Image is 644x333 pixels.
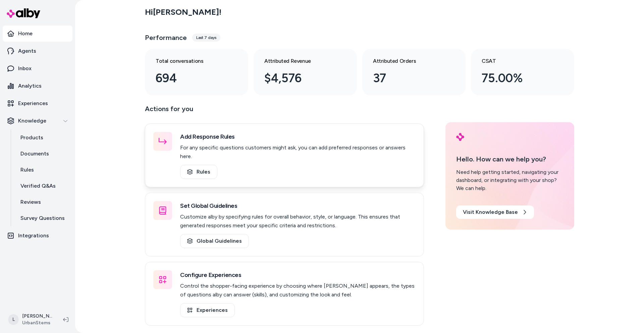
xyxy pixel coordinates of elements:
a: Total conversations 694 [145,49,248,95]
p: Agents [18,47,36,55]
p: Products [20,134,43,142]
a: Survey Questions [14,210,72,226]
a: Verified Q&As [14,178,72,194]
img: alby Logo [456,133,464,141]
h3: Attributed Revenue [264,57,335,65]
p: For any specific questions customers might ask, you can add preferred responses or answers here. [180,143,416,161]
p: Home [18,30,33,38]
p: [PERSON_NAME] [22,313,52,320]
h2: Hi [PERSON_NAME] ! [145,7,221,17]
a: Attributed Orders 37 [362,49,466,95]
h3: Set Global Guidelines [180,201,416,210]
h3: Total conversations [156,57,227,65]
div: $4,576 [264,69,335,87]
div: Need help getting started, navigating your dashboard, or integrating with your shop? We can help. [456,168,563,192]
a: Documents [14,146,72,162]
p: Hello. How can we help you? [456,154,563,164]
p: Rules [20,166,34,174]
p: Survey Questions [20,214,65,222]
a: Reviews [14,194,72,210]
a: Rules [180,165,217,179]
div: 37 [373,69,444,87]
a: Visit Knowledge Base [456,205,534,219]
div: 694 [156,69,227,87]
button: Knowledge [3,113,72,129]
a: CSAT 75.00% [471,49,574,95]
p: Reviews [20,198,41,206]
a: Experiences [3,95,72,111]
h3: Performance [145,33,187,42]
span: UrbanStems [22,320,52,326]
p: Control the shopper-facing experience by choosing where [PERSON_NAME] appears, the types of quest... [180,282,416,299]
a: Integrations [3,228,72,244]
a: Attributed Revenue $4,576 [254,49,357,95]
a: Inbox [3,60,72,77]
p: Customize alby by specifying rules for overall behavior, style, or language. This ensures that ge... [180,212,416,230]
span: L [8,314,19,325]
img: alby Logo [7,8,40,18]
div: 75.00% [482,69,553,87]
p: Verified Q&As [20,182,56,190]
p: Experiences [18,99,48,107]
p: Knowledge [18,117,46,125]
a: Products [14,130,72,146]
div: Last 7 days [192,34,220,42]
a: Agents [3,43,72,59]
p: Analytics [18,82,42,90]
p: Inbox [18,64,32,73]
p: Actions for you [145,103,424,120]
button: L[PERSON_NAME]UrbanStems [4,309,58,330]
h3: Configure Experiences [180,270,416,280]
a: Home [3,26,72,42]
a: Rules [14,162,72,178]
h3: Attributed Orders [373,57,444,65]
p: Integrations [18,232,49,240]
p: Documents [20,150,49,158]
a: Experiences [180,303,235,317]
h3: Add Response Rules [180,132,416,141]
a: Analytics [3,78,72,94]
a: Global Guidelines [180,234,249,248]
h3: CSAT [482,57,553,65]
